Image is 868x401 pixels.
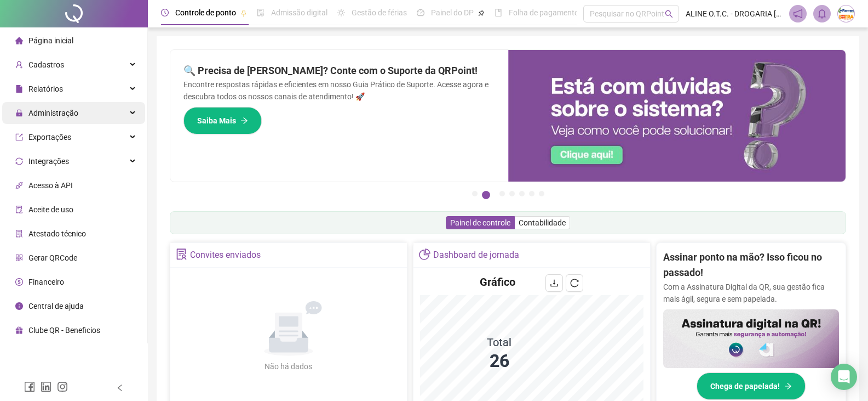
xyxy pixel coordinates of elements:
span: audit [15,206,23,213]
span: linkedin [41,381,51,392]
span: Painel do DP [431,8,474,17]
div: Open Intercom Messenger [831,364,857,390]
button: 6 [529,191,534,196]
span: lock [15,109,23,117]
span: Atestado técnico [28,229,86,238]
span: Clube QR - Beneficios [28,326,100,335]
span: Admissão digital [271,8,327,17]
button: 5 [519,191,525,196]
span: gift [15,326,23,334]
div: Convites enviados [190,246,261,264]
span: arrow-right [240,117,248,125]
span: pushpin [240,10,247,16]
span: Gerar QRCode [28,253,77,262]
span: reload [570,279,579,287]
p: Com a Assinatura Digital da QR, sua gestão fica mais ágil, segura e sem papelada. [663,281,839,305]
p: Encontre respostas rápidas e eficientes em nosso Guia Prático de Suporte. Acesse agora e descubra... [183,78,495,103]
span: Contabilidade [519,218,566,227]
button: 2 [482,191,490,199]
button: Chega de papelada! [697,372,806,400]
span: Exportações [28,133,71,142]
span: export [15,133,23,141]
span: ALINE O.T.C. - DROGARIA [GEOGRAPHIC_DATA] [686,8,783,20]
span: home [15,37,23,44]
span: notification [793,9,803,19]
h2: 🔍 Precisa de [PERSON_NAME]? Conte com o Suporte da QRPoint! [183,63,495,78]
span: sync [15,157,23,165]
h2: Assinar ponto na mão? Isso ficou no passado! [663,250,839,281]
span: Gestão de férias [352,8,407,17]
img: banner%2F0cf4e1f0-cb71-40ef-aa93-44bd3d4ee559.png [508,50,846,182]
span: Página inicial [28,36,73,45]
span: pushpin [478,10,485,16]
span: user-add [15,61,23,69]
h4: Gráfico [480,274,515,290]
span: sun [337,9,345,16]
span: Painel de controle [450,218,510,227]
span: solution [15,230,23,238]
span: Integrações [28,157,69,166]
span: Relatórios [28,84,63,93]
span: Acesso à API [28,181,73,190]
img: 66417 [838,5,854,22]
span: info-circle [15,302,23,310]
span: file-done [257,9,265,16]
span: arrow-right [784,382,792,390]
span: clock-circle [161,9,169,16]
span: left [116,384,124,392]
span: facebook [24,381,35,392]
span: book [495,9,502,16]
span: Aceite de uso [28,205,73,214]
span: instagram [57,381,68,392]
span: bell [817,9,827,19]
span: Controle de ponto [175,8,236,17]
span: download [550,279,559,287]
span: pie-chart [419,248,430,260]
span: Saiba Mais [197,115,236,127]
button: 7 [539,191,544,196]
button: 1 [472,191,478,196]
button: 3 [499,191,505,196]
button: 4 [509,191,515,196]
span: solution [176,248,187,260]
span: Central de ajuda [28,302,84,310]
span: qrcode [15,254,23,262]
span: Folha de pagamento [509,8,579,17]
div: Dashboard de jornada [433,246,519,264]
span: dollar [15,278,23,286]
span: api [15,182,23,189]
span: file [15,85,23,93]
span: dashboard [417,9,424,16]
span: Administração [28,109,78,117]
span: search [665,10,673,18]
span: Cadastros [28,60,64,69]
span: Financeiro [28,278,64,286]
img: banner%2F02c71560-61a6-44d4-94b9-c8ab97240462.png [663,309,839,368]
button: Saiba Mais [183,107,262,134]
span: Chega de papelada! [710,380,780,392]
div: Não há dados [238,360,339,372]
